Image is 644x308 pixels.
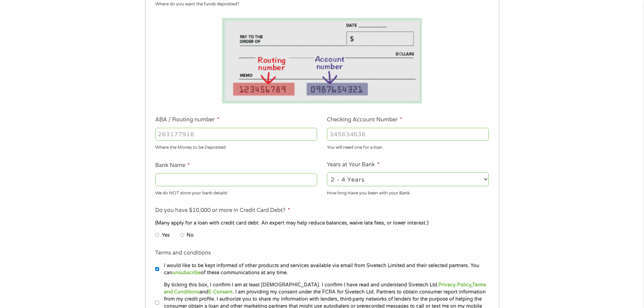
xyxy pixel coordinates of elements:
[438,282,471,288] a: Privacy Policy
[155,219,488,227] div: (Many apply for a loan with credit card debt. An expert may help reduce balances, waive late fees...
[327,116,402,123] label: Checking Account Number
[155,116,219,123] label: ABA / Routing number
[155,1,484,8] div: Where do you want the funds deposited?
[155,162,190,169] label: Bank Name
[327,142,489,151] div: You will need one for a loan.
[172,270,201,276] a: unsubscribe
[327,187,489,196] div: How long Have you been with your Bank
[222,18,422,103] img: Routing number location
[208,289,233,295] a: E-Consent
[164,282,486,295] a: Terms and Conditions
[155,142,317,151] div: Where the Money to be Deposited
[155,187,317,196] div: We do NOT store your bank details!
[155,128,317,141] input: 263177916
[327,128,489,141] input: 345634636
[162,232,170,239] label: Yes
[159,262,491,277] label: I would like to be kept informed of other products and services available via email from Sivetech...
[155,207,290,214] label: Do you have $10,000 or more in Credit Card Debt?
[327,161,380,168] label: Years at Your Bank
[155,250,211,257] label: Terms and conditions
[187,232,194,239] label: No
